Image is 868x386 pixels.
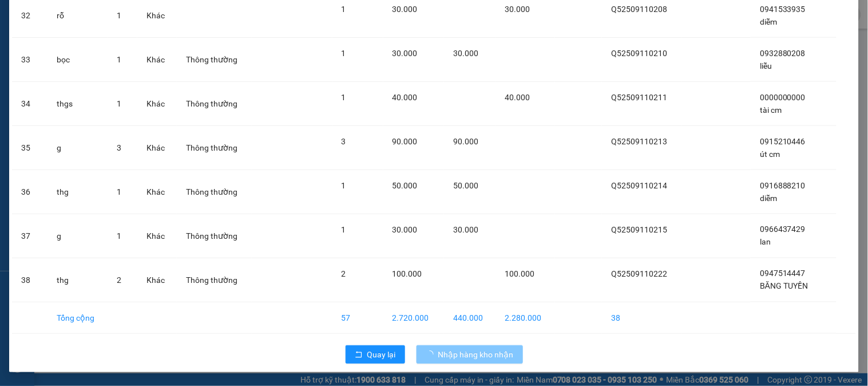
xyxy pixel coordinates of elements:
span: 30.000 [453,49,478,58]
td: Thông thường [177,258,252,302]
span: Quay lại [367,348,396,361]
td: g [47,214,108,258]
td: 34 [12,82,47,126]
span: 0947514447 [760,269,806,278]
td: 57 [332,302,383,334]
td: g [47,126,108,170]
td: thg [47,258,108,302]
button: rollbackQuay lại [346,345,405,364]
span: 40.000 [505,93,530,102]
span: 90.000 [393,137,418,146]
span: Q52509110210 [611,49,667,58]
span: 0941533935 [760,5,806,14]
span: 1 [117,99,122,108]
td: Khác [137,126,177,170]
td: Thông thường [177,38,252,82]
td: 35 [12,126,47,170]
span: 30.000 [393,49,418,58]
td: 36 [12,170,47,214]
button: Nhập hàng kho nhận [417,345,523,364]
span: 1 [342,181,346,190]
td: Khác [137,214,177,258]
span: 1 [117,11,122,20]
span: diễm [760,17,777,26]
span: 1 [342,5,346,14]
span: lan [760,238,771,247]
span: út cm [760,149,780,159]
td: Khác [137,82,177,126]
span: 3 [117,143,122,152]
span: 40.000 [393,93,418,102]
span: Q52509110214 [611,181,667,190]
span: loading [426,350,438,359]
span: 1 [342,49,346,58]
td: thgs [47,82,108,126]
span: Q52509110208 [611,5,667,14]
span: Nhập hàng kho nhận [438,348,514,361]
span: 100.000 [393,269,422,278]
span: 1 [117,55,122,64]
span: 0000000000 [760,93,806,102]
span: 0916888210 [760,181,806,190]
span: 1 [117,187,122,196]
span: 2 [342,269,346,278]
span: 0915210446 [760,137,806,146]
td: 33 [12,38,47,82]
span: Q52509110222 [611,269,667,278]
span: 30.000 [453,225,478,234]
td: Thông thường [177,214,252,258]
td: bọc [47,38,108,82]
td: Khác [137,38,177,82]
td: Thông thường [177,170,252,214]
span: 2 [117,275,122,285]
span: Q52509110211 [611,93,667,102]
span: liễu [760,61,772,70]
span: 1 [117,231,122,241]
td: 2.720.000 [383,302,444,334]
td: thg [47,170,108,214]
span: 50.000 [453,181,478,190]
td: Khác [137,170,177,214]
span: 50.000 [393,181,418,190]
td: 440.000 [444,302,496,334]
span: diễm [760,194,777,203]
span: 90.000 [453,137,478,146]
span: rollback [355,350,363,360]
span: 1 [342,225,346,234]
span: 30.000 [393,225,418,234]
td: Tổng cộng [47,302,108,334]
span: BĂNG TUYỀN [760,282,808,291]
td: 38 [602,302,682,334]
td: 38 [12,258,47,302]
span: Q52509110215 [611,225,667,234]
span: tài cm [760,105,782,115]
span: 0932880208 [760,49,806,58]
span: 30.000 [505,5,530,14]
span: 3 [342,137,346,146]
td: 37 [12,214,47,258]
span: 30.000 [393,5,418,14]
span: 100.000 [505,269,534,278]
span: Q52509110213 [611,137,667,146]
span: 1 [342,93,346,102]
td: Thông thường [177,126,252,170]
td: Khác [137,258,177,302]
td: Thông thường [177,82,252,126]
span: 0966437429 [760,225,806,234]
td: 2.280.000 [496,302,554,334]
